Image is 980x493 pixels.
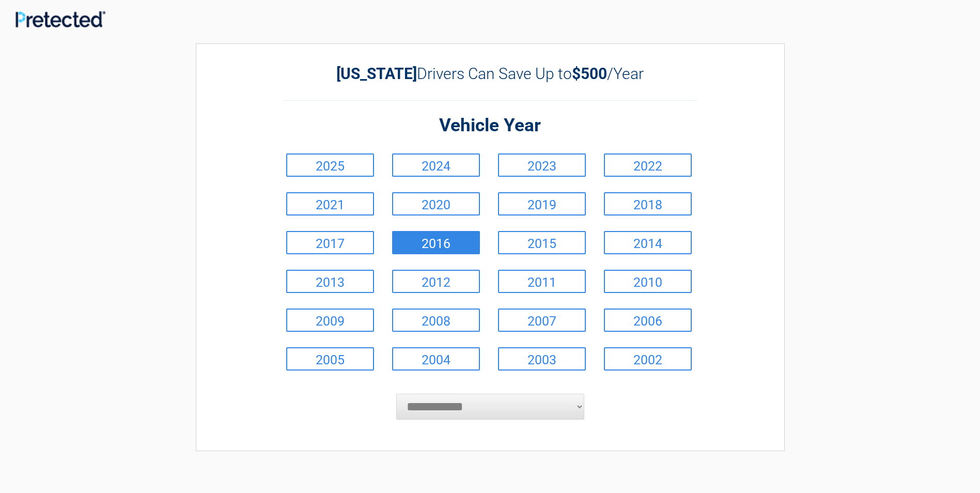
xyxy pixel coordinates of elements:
[604,192,692,215] a: 2018
[498,309,586,332] a: 2007
[392,270,480,293] a: 2012
[392,153,480,177] a: 2024
[286,231,374,254] a: 2017
[286,153,374,177] a: 2025
[286,270,374,293] a: 2013
[286,309,374,332] a: 2009
[498,347,586,371] a: 2003
[604,231,692,254] a: 2014
[392,309,480,332] a: 2008
[392,192,480,215] a: 2020
[498,231,586,254] a: 2015
[284,114,697,138] h2: Vehicle Year
[15,11,105,27] img: Main Logo
[604,270,692,293] a: 2010
[498,192,586,215] a: 2019
[498,153,586,177] a: 2023
[604,309,692,332] a: 2006
[392,231,480,254] a: 2016
[572,65,607,83] b: $500
[284,65,697,83] h2: Drivers Can Save Up to /Year
[392,347,480,371] a: 2004
[286,347,374,371] a: 2005
[336,65,417,83] b: [US_STATE]
[604,153,692,177] a: 2022
[498,270,586,293] a: 2011
[286,192,374,215] a: 2021
[604,347,692,371] a: 2002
